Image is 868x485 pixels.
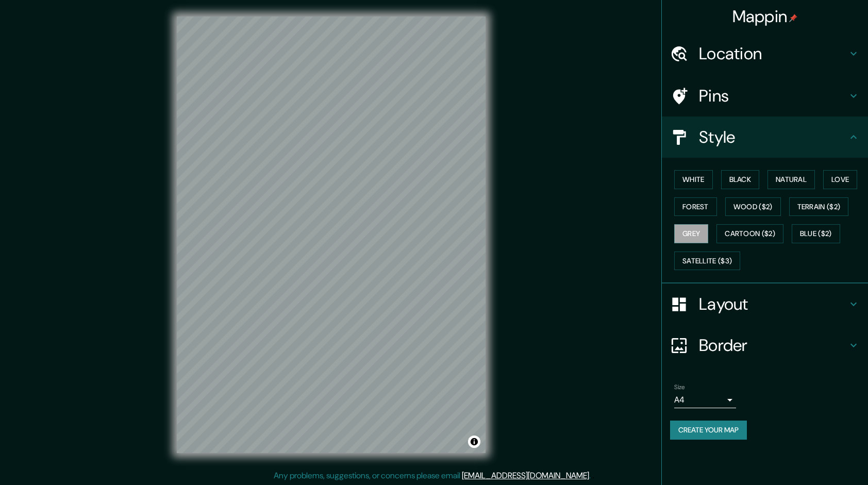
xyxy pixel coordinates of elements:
img: pin-icon.png [789,14,797,22]
button: Blue ($2) [792,224,840,243]
h4: Style [699,127,847,147]
button: Cartoon ($2) [716,224,783,243]
button: Black [721,170,760,189]
h4: Location [699,43,847,64]
h4: Layout [699,294,847,314]
button: Satellite ($3) [674,252,740,271]
iframe: Help widget launcher [776,445,857,474]
button: Forest [674,197,717,216]
a: [EMAIL_ADDRESS][DOMAIN_NAME] [462,470,589,481]
button: Toggle attribution [468,436,480,448]
button: Create your map [670,421,747,440]
div: . [592,470,594,482]
canvas: Map [177,16,486,453]
button: Wood ($2) [725,197,781,216]
div: . [591,470,592,482]
h4: Mappin [732,6,798,27]
button: Grey [674,224,708,243]
p: Any problems, suggestions, or concerns please email . [274,470,591,482]
div: Pins [662,75,868,116]
div: Style [662,116,868,158]
div: Location [662,33,868,74]
div: A4 [674,392,736,408]
button: White [674,170,713,189]
label: Size [674,383,685,392]
div: Border [662,325,868,366]
h4: Pins [699,86,847,106]
button: Terrain ($2) [789,197,849,216]
button: Natural [767,170,815,189]
button: Love [823,170,857,189]
h4: Border [699,335,847,356]
div: Layout [662,283,868,325]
